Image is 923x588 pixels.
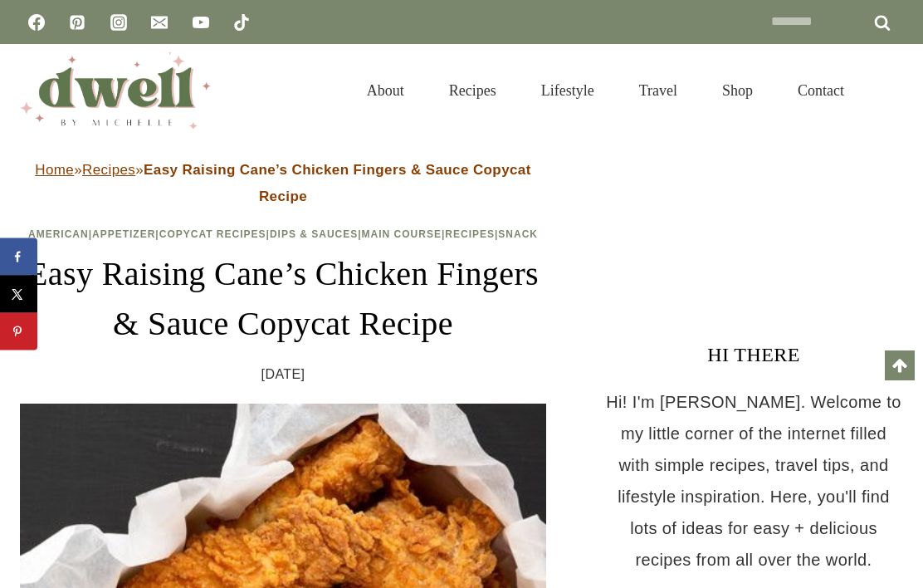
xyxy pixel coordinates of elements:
strong: Easy Raising Cane’s Chicken Fingers & Sauce Copycat Recipe [144,162,531,204]
a: Recipes [82,162,135,178]
span: | | | | | | [28,228,538,240]
h1: Easy Raising Cane’s Chicken Fingers & Sauce Copycat Recipe [20,249,546,349]
a: Copycat Recipes [159,228,266,240]
a: Recipes [427,61,519,120]
a: Email [143,6,176,39]
a: Contact [775,61,867,120]
button: View Search Form [875,76,903,105]
a: Shop [700,61,775,120]
img: DWELL by michelle [20,52,211,129]
a: Appetizer [92,228,155,240]
a: TikTok [225,6,258,39]
a: Travel [617,61,700,120]
nav: Primary Navigation [344,61,867,120]
time: [DATE] [261,362,305,387]
a: Recipes [445,228,495,240]
a: Dips & Sauces [270,228,358,240]
a: Instagram [102,6,135,39]
a: Home [35,162,74,178]
a: Pinterest [61,6,94,39]
a: Snack [498,228,538,240]
a: Facebook [20,6,53,39]
p: Hi! I'm [PERSON_NAME]. Welcome to my little corner of the internet filled with simple recipes, tr... [604,386,903,576]
a: Lifestyle [519,61,617,120]
a: Main Course [362,228,442,240]
a: YouTube [184,6,217,39]
a: Scroll to top [885,350,915,380]
a: About [344,61,427,120]
a: American [28,228,89,240]
span: » » [35,162,531,204]
h3: HI THERE [604,340,903,370]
